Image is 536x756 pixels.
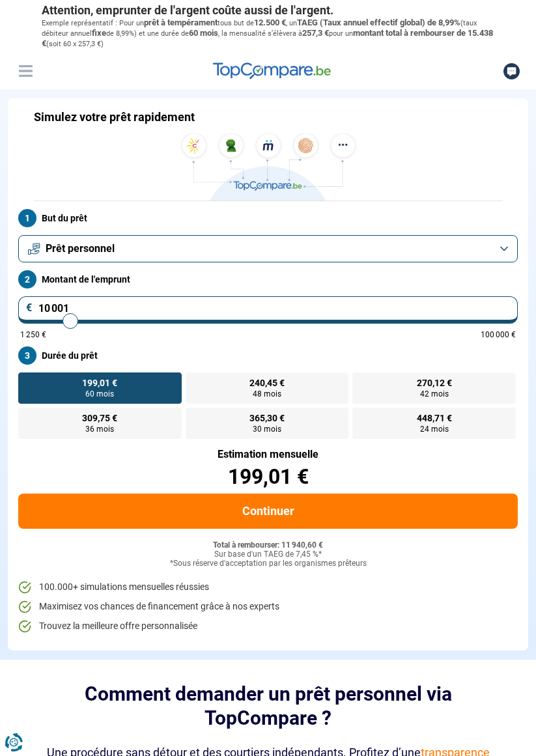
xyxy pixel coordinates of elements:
label: But du prêt [18,209,518,227]
span: 60 mois [85,390,114,398]
span: 12.500 € [254,18,286,27]
button: Menu [16,61,35,81]
span: 448,71 € [417,413,452,423]
p: Attention, emprunter de l'argent coûte aussi de l'argent. [42,3,495,18]
h1: Simulez votre prêt rapidement [34,110,195,124]
span: 24 mois [420,425,449,433]
span: 270,12 € [417,378,452,387]
span: 100 000 € [481,331,516,339]
label: Durée du prêt [18,346,518,365]
span: TAEG (Taux annuel effectif global) de 8,99% [297,18,460,27]
span: 60 mois [189,28,218,38]
div: 199,01 € [18,466,518,487]
span: 36 mois [85,425,114,433]
img: TopCompare.be [177,133,360,201]
div: Total à rembourser: 11 940,60 € [18,541,518,550]
p: Exemple représentatif : Pour un tous but de , un (taux débiteur annuel de 8,99%) et une durée de ... [42,18,495,49]
button: Prêt personnel [18,235,518,262]
div: Estimation mensuelle [18,449,518,460]
span: Prêt personnel [46,242,115,256]
span: 240,45 € [249,378,285,387]
span: 257,3 € [302,28,329,38]
div: Sur base d'un TAEG de 7,45 %* [18,550,518,559]
button: Continuer [18,494,518,529]
span: € [26,303,33,313]
label: Montant de l'emprunt [18,270,518,288]
span: montant total à rembourser de 15.438 € [42,28,493,48]
img: TopCompare [213,63,331,79]
span: 30 mois [253,425,281,433]
h2: Comment demander un prêt personnel via TopCompare ? [42,682,495,731]
li: 100.000+ simulations mensuelles réussies [18,581,518,594]
span: 199,01 € [82,378,117,387]
span: 309,75 € [82,413,117,423]
span: 365,30 € [249,413,285,423]
span: fixe [92,28,106,38]
span: 1 250 € [20,331,46,339]
span: 48 mois [253,390,281,398]
li: Maximisez vos chances de financement grâce à nos experts [18,600,518,613]
span: prêt à tempérament [144,18,218,27]
div: *Sous réserve d'acceptation par les organismes prêteurs [18,559,518,568]
span: 42 mois [420,390,449,398]
li: Trouvez la meilleure offre personnalisée [18,620,518,633]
